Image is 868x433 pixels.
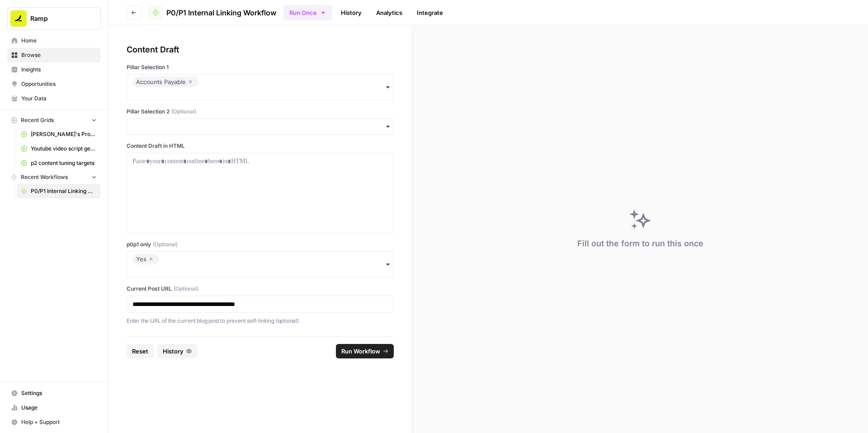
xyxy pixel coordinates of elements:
button: Help + Support [7,415,101,429]
span: Recent Grids [21,116,54,124]
button: Reset [127,344,154,358]
div: Fill out the form to run this once [577,237,703,250]
a: Youtube video script generator [17,141,101,156]
button: Run Workflow [336,344,394,358]
a: History [335,5,367,20]
a: Your Data [7,91,101,106]
a: Insights [7,62,101,77]
button: Recent Workflows [7,170,101,184]
span: P0/P1 Internal Linking Workflow [166,7,276,18]
p: Enter the URL of the current blog post to prevent self-linking (optional) [127,316,394,325]
button: Run Once [283,5,332,20]
div: Content Draft [127,43,394,56]
img: Ramp Logo [10,10,27,27]
label: p0p1 only [127,240,394,249]
a: Opportunities [7,77,101,91]
button: Accounts Payable [127,74,394,100]
label: Pillar Selection 2 [127,108,394,116]
span: Help + Support [21,418,97,426]
a: Analytics [371,5,408,20]
a: [PERSON_NAME]'s Profound Prompts [17,127,101,141]
span: Your Data [21,94,97,103]
span: p2 content tuning targets [31,159,97,167]
span: (Optional) [153,240,178,249]
a: Settings [7,386,101,400]
div: Accounts Payable [136,76,195,87]
span: P0/P1 Internal Linking Workflow [31,187,97,195]
a: Usage [7,400,101,415]
a: Integrate [411,5,448,20]
label: Content Draft in HTML [127,142,394,150]
a: P0/P1 Internal Linking Workflow [17,184,101,198]
label: Current Post URL [127,285,394,293]
a: Home [7,33,101,48]
span: Run Workflow [341,347,380,356]
span: Ramp [30,14,85,23]
span: Reset [132,347,148,356]
span: (Optional) [171,108,196,116]
span: (Optional) [174,285,198,293]
label: Pillar Selection 1 [127,63,394,71]
span: History [163,347,184,356]
span: Browse [21,51,97,59]
span: Recent Workflows [21,173,68,181]
span: Usage [21,404,97,412]
span: Settings [21,389,97,397]
span: [PERSON_NAME]'s Profound Prompts [31,130,97,138]
button: History [157,344,197,358]
span: Youtube video script generator [31,145,97,153]
span: Opportunities [21,80,97,88]
button: Recent Grids [7,113,101,127]
button: Yes [127,251,394,278]
a: Browse [7,48,101,62]
div: Yes [136,254,156,264]
button: Workspace: Ramp [7,7,101,30]
span: Insights [21,66,97,74]
a: p2 content tuning targets [17,156,101,170]
span: Home [21,37,97,45]
a: P0/P1 Internal Linking Workflow [148,5,276,20]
